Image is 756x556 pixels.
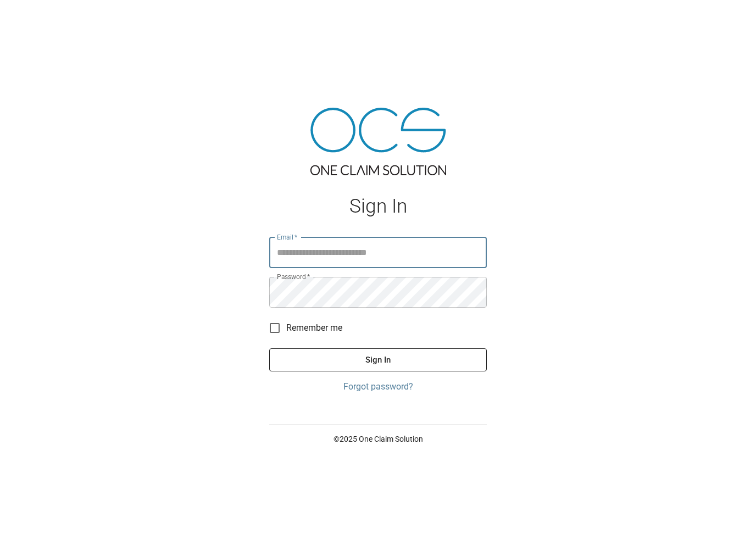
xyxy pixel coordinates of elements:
[310,108,446,175] img: ocs-logo-tra.png
[269,380,487,393] a: Forgot password?
[269,433,487,444] p: © 2025 One Claim Solution
[269,195,487,218] h1: Sign In
[269,348,487,371] button: Sign In
[13,7,57,29] img: ocs-logo-white-transparent.png
[277,272,310,281] label: Password
[286,321,342,335] span: Remember me
[277,232,298,242] label: Email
